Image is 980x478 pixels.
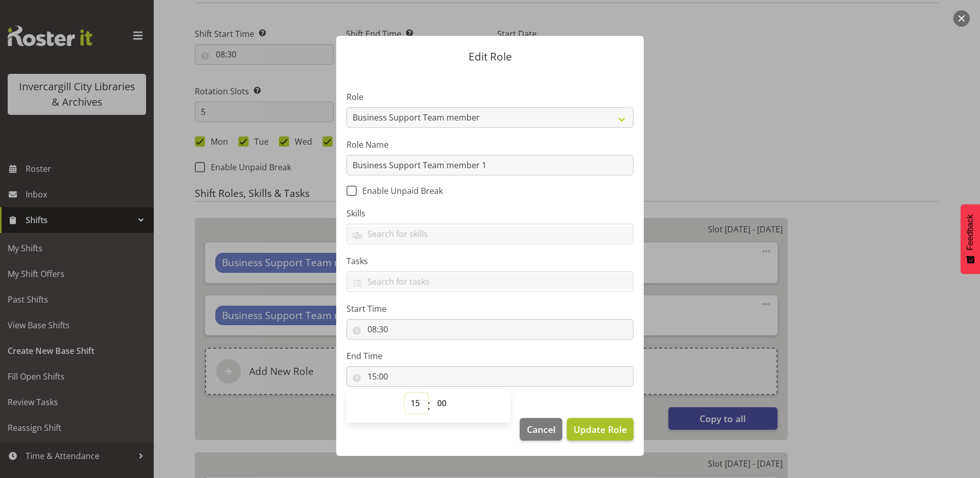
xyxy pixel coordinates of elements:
[574,423,627,436] span: Update Role
[966,214,975,250] span: Feedback
[347,226,633,242] input: Search for skills
[346,138,634,151] label: Role Name
[520,418,562,441] button: Cancel
[567,418,634,441] button: Update Role
[346,366,634,387] input: Click to select...
[346,91,634,103] label: Role
[346,319,634,340] input: Click to select...
[527,423,556,436] span: Cancel
[346,155,634,175] input: E.g. Waiter 1
[346,303,634,315] label: Start Time
[346,207,634,220] label: Skills
[346,255,634,267] label: Tasks
[346,350,634,362] label: End Time
[347,273,633,289] input: Search for tasks
[346,51,634,62] p: Edit Role
[961,204,980,274] button: Feedback - Show survey
[427,393,431,419] span: :
[357,186,443,196] span: Enable Unpaid Break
